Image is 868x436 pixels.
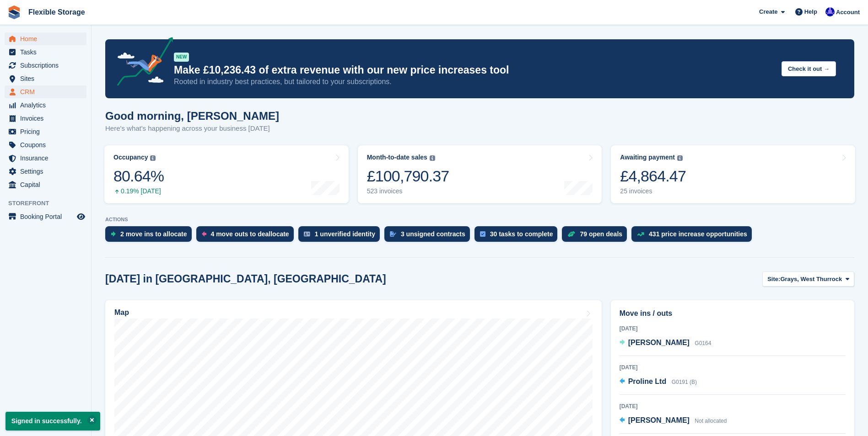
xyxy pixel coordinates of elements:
[5,138,86,151] a: menu
[762,271,854,287] button: Site: Grays, West Thurrock
[20,112,75,125] span: Invoices
[20,59,75,72] span: Subscriptions
[401,230,465,238] div: 3 unsigned contracts
[20,32,75,45] span: Home
[390,231,396,237] img: contract_signature_icon-13c848040528278c33f63329250d36e43548de30e8caae1d1a13099fd9432cc5.svg
[105,273,386,285] h2: [DATE] in [GEOGRAPHIC_DATA], [GEOGRAPHIC_DATA]
[5,412,100,431] p: Signed in successfully.
[105,110,279,122] h1: Good morning, [PERSON_NAME]
[174,53,189,62] div: NEW
[620,402,846,410] div: [DATE]
[5,165,86,178] a: menu
[474,226,562,246] a: 30 tasks to complete
[20,152,75,165] span: Insurance
[384,226,474,246] a: 3 unsigned contracts
[780,275,842,284] span: Grays, West Thurrock
[5,112,86,125] a: menu
[631,226,756,246] a: 431 price increase opportunities
[567,231,575,237] img: deal-1b604bf984904fb50ccaf53a9ad4b4a5d6e5aea283cecdc64d6e3604feb123c2.svg
[620,324,846,333] div: [DATE]
[490,230,553,238] div: 30 tasks to complete
[114,308,129,317] h2: Map
[620,415,727,427] a: [PERSON_NAME] Not allocated
[628,416,690,424] span: [PERSON_NAME]
[367,187,449,195] div: 523 invoices
[562,226,631,246] a: 79 open deals
[672,379,697,385] span: G0191 (B)
[620,167,686,186] div: £4,864.47
[304,231,310,237] img: verify_identity-adf6edd0f0f0b5bbfe63781bf79b02c33cf7c696d77639b501bdc392416b5a36.svg
[5,99,86,112] a: menu
[759,7,777,16] span: Create
[211,230,289,238] div: 4 move outs to deallocate
[628,339,690,346] span: [PERSON_NAME]
[111,231,116,237] img: move_ins_to_allocate_icon-fdf77a2bb77ea45bf5b3d319d69a93e2d87916cf1d5bf7949dd705db3b84f3ca.svg
[75,211,86,222] a: Preview store
[430,155,435,161] img: icon-info-grey-7440780725fd019a000dd9b08b2336e03edf1995a4989e88bcd33f0948082b44.svg
[620,376,697,388] a: Proline Ltd G0191 (B)
[7,5,21,19] img: stora-icon-8386f47178a22dfd0bd8f6a31ec36ba5ce8667c1dd55bd0f319d3a0aa187defe.svg
[113,154,148,161] div: Occupancy
[20,99,75,112] span: Analytics
[20,210,75,223] span: Booking Portal
[20,165,75,178] span: Settings
[580,230,622,238] div: 79 open deals
[120,230,187,238] div: 2 move ins to allocate
[105,217,854,223] p: ACTIONS
[480,231,485,237] img: task-75834270c22a3079a89374b754ae025e5fb1db73e45f91037f5363f120a921f8.svg
[25,5,89,20] a: Flexible Storage
[782,61,836,76] button: Check it out →
[5,32,86,45] a: menu
[804,7,817,16] span: Help
[196,226,298,246] a: 4 move outs to deallocate
[150,155,156,161] img: icon-info-grey-7440780725fd019a000dd9b08b2336e03edf1995a4989e88bcd33f0948082b44.svg
[298,226,384,246] a: 1 unverified identity
[20,85,75,98] span: CRM
[620,154,675,161] div: Awaiting payment
[8,199,91,208] span: Storefront
[174,77,774,87] p: Rooted in industry best practices, but tailored to your subscriptions.
[611,145,855,203] a: Awaiting payment £4,864.47 25 invoices
[836,8,860,17] span: Account
[628,378,667,385] span: Proline Ltd
[113,187,164,195] div: 0.19% [DATE]
[105,123,279,134] p: Here's what's happening across your business [DATE]
[367,154,427,161] div: Month-to-date sales
[620,308,846,319] h2: Move ins / outs
[620,187,686,195] div: 25 invoices
[20,46,75,58] span: Tasks
[315,230,375,238] div: 1 unverified identity
[649,230,747,238] div: 431 price increase opportunities
[109,37,173,89] img: price-adjustments-announcement-icon-8257ccfd72463d97f412b2fc003d46551f7dbcb40ab6d574587a9cd5c0d94...
[20,138,75,151] span: Coupons
[20,125,75,138] span: Pricing
[695,340,711,346] span: G0164
[620,337,712,349] a: [PERSON_NAME] G0164
[202,231,206,237] img: move_outs_to_deallocate_icon-f764333ba52eb49d3ac5e1228854f67142a1ed5810a6f6cc68b1a99e826820c5.svg
[767,275,780,284] span: Site:
[367,167,449,186] div: £100,790.37
[20,178,75,191] span: Capital
[104,145,349,203] a: Occupancy 80.64% 0.19% [DATE]
[174,64,774,77] p: Make £10,236.43 of extra revenue with our new price increases tool
[695,418,727,424] span: Not allocated
[105,226,196,246] a: 2 move ins to allocate
[5,85,86,98] a: menu
[5,210,86,223] a: menu
[5,125,86,138] a: menu
[5,178,86,191] a: menu
[113,167,164,186] div: 80.64%
[825,7,835,16] img: Ian Petherick
[358,145,602,203] a: Month-to-date sales £100,790.37 523 invoices
[5,46,86,58] a: menu
[20,72,75,85] span: Sites
[620,363,846,372] div: [DATE]
[637,232,644,236] img: price_increase_opportunities-93ffe204e8149a01c8c9dc8f82e8f89637d9d84a8eef4429ea346261dce0b2c0.svg
[5,72,86,85] a: menu
[5,152,86,165] a: menu
[677,155,683,161] img: icon-info-grey-7440780725fd019a000dd9b08b2336e03edf1995a4989e88bcd33f0948082b44.svg
[5,59,86,72] a: menu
